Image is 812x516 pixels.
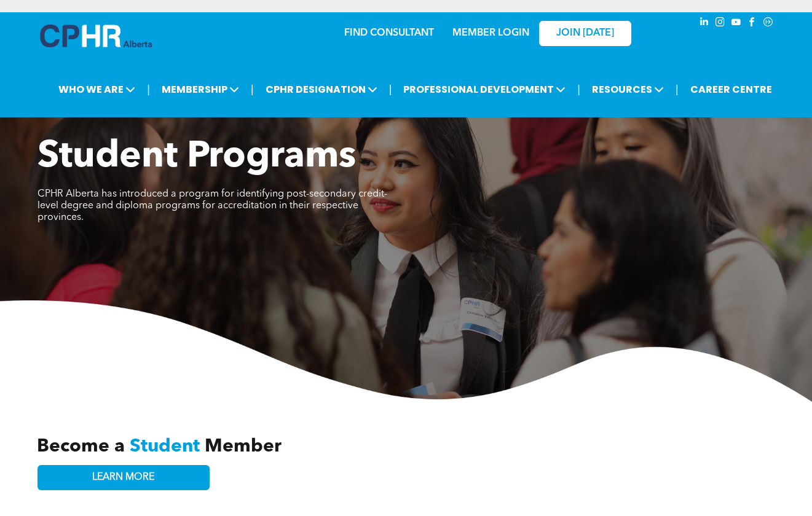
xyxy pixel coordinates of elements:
span: Become a [37,437,125,456]
span: PROFESSIONAL DEVELOPMENT [400,78,569,101]
a: linkedin [698,15,711,32]
li: | [577,77,580,102]
span: WHO WE ARE [55,78,139,101]
a: LEARN MORE [37,465,210,490]
span: JOIN [DATE] [556,28,614,39]
a: facebook [746,15,759,32]
li: | [251,77,254,102]
span: LEARN MORE [92,472,154,483]
span: CPHR DESIGNATION [262,78,381,101]
a: JOIN [DATE] [539,21,631,46]
span: Student Programs [37,139,356,176]
img: A blue and white logo for cp alberta [40,25,152,47]
a: youtube [730,15,743,32]
span: MEMBERSHIP [158,78,243,101]
a: instagram [714,15,727,32]
li: | [389,77,392,102]
a: MEMBER LOGIN [452,28,529,38]
span: Student [130,437,200,456]
a: Social network [762,15,775,32]
span: CPHR Alberta has introduced a program for identifying post-secondary credit-level degree and dipl... [37,189,387,222]
li: | [676,77,679,102]
a: CAREER CENTRE [687,78,776,101]
li: | [147,77,150,102]
span: Member [205,437,282,456]
span: RESOURCES [588,78,668,101]
a: FIND CONSULTANT [344,28,434,38]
